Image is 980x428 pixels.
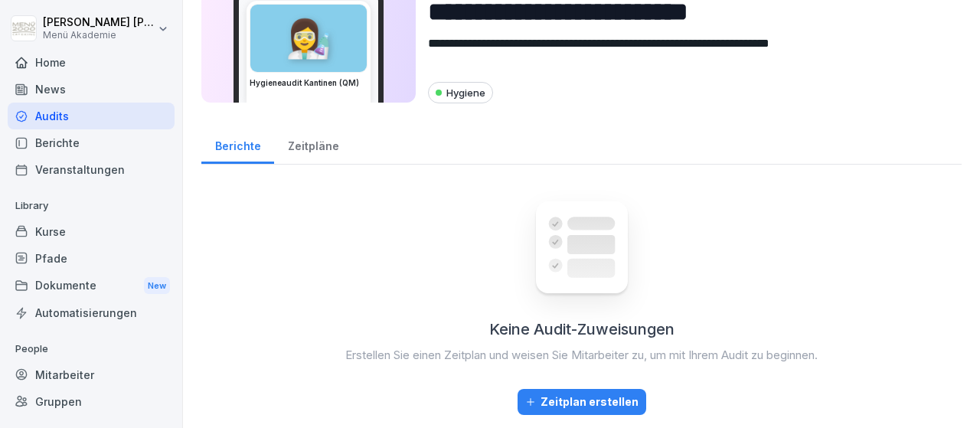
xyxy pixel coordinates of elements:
[43,30,155,41] p: Menü Akademie
[8,245,175,272] a: Pfade
[43,16,155,29] p: [PERSON_NAME] [PERSON_NAME]
[8,337,175,361] p: People
[8,103,175,129] a: Audits
[8,129,175,156] a: Berichte
[250,5,367,72] div: 👩‍🔬
[8,49,175,76] a: Home
[525,394,639,410] div: Zeitplan erstellen
[8,218,175,245] a: Kurse
[8,299,175,326] a: Automatisierungen
[201,125,274,164] a: Berichte
[250,77,367,89] h3: Hygieneaudit Kantinen (QM)
[8,272,175,300] div: Dokumente
[8,361,175,388] a: Mitarbeiter
[144,277,170,295] div: New
[8,194,175,218] p: Library
[8,388,175,415] a: Gruppen
[8,156,175,183] a: Veranstaltungen
[428,82,493,103] div: Hygiene
[8,272,175,300] a: DokumenteNew
[345,347,818,364] p: Erstellen Sie einen Zeitplan und weisen Sie Mitarbeiter zu, um mit Ihrem Audit zu beginnen.
[274,125,352,164] a: Zeitpläne
[8,76,175,103] a: News
[518,389,646,415] button: Zeitplan erstellen
[489,318,675,341] h2: Keine Audit-Zuweisungen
